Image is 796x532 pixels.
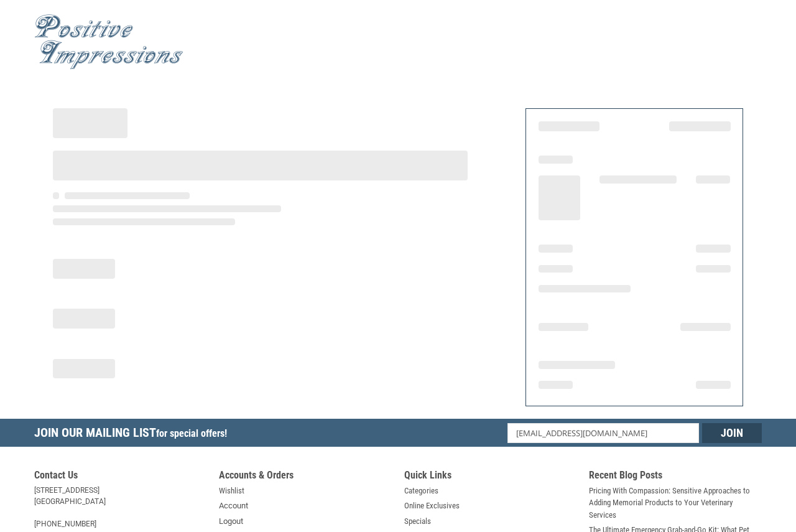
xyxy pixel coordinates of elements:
h5: Join Our Mailing List [34,419,233,450]
a: Wishlist [219,485,244,497]
a: Account [219,500,248,512]
address: [STREET_ADDRESS] [GEOGRAPHIC_DATA] [PHONE_NUMBER] [34,485,207,530]
input: Email [507,423,700,443]
h5: Quick Links [404,469,577,485]
a: Categories [404,485,438,497]
a: Logout [219,515,243,528]
a: Pricing With Compassion: Sensitive Approaches to Adding Memorial Products to Your Veterinary Serv... [589,485,762,521]
h5: Recent Blog Posts [589,469,762,485]
h5: Contact Us [34,469,207,485]
h5: Accounts & Orders [219,469,392,485]
span: for special offers! [156,427,227,439]
a: Online Exclusives [404,500,460,512]
img: Positive Impressions [34,14,183,70]
a: Specials [404,515,431,528]
input: Join [702,423,762,443]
